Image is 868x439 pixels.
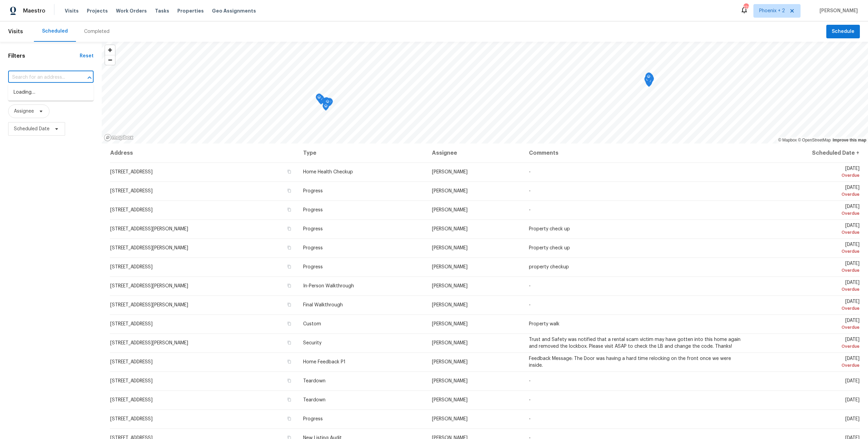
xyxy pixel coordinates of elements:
button: Copy Address [286,416,292,422]
span: [STREET_ADDRESS] [110,417,153,421]
span: [DATE] [754,318,860,331]
div: Loading… [8,84,94,101]
span: [PERSON_NAME] [432,379,468,383]
div: Map marker [324,98,331,109]
button: Copy Address [286,359,292,365]
span: [STREET_ADDRESS] [110,379,153,383]
span: - [529,379,531,383]
span: Teardown [303,398,325,402]
span: Work Orders [116,7,147,14]
span: Property walk [529,322,559,326]
div: Map marker [316,94,322,104]
span: - [529,170,531,174]
button: Copy Address [286,245,292,251]
span: [STREET_ADDRESS] [110,189,153,193]
button: Copy Address [286,378,292,384]
span: Property check up [529,227,570,231]
th: Comments [524,144,749,163]
span: [STREET_ADDRESS] [110,398,153,402]
button: Zoom out [105,55,115,65]
div: Overdue [754,248,860,255]
span: - [529,189,531,193]
span: Visits [65,7,79,14]
span: [STREET_ADDRESS] [110,208,153,212]
div: Reset [80,53,94,59]
span: Home Feedback P1 [303,360,346,364]
th: Address [110,144,298,163]
button: Copy Address [286,207,292,213]
span: Progress [303,265,323,269]
span: Progress [303,417,323,421]
button: Copy Address [286,264,292,270]
span: Custom [303,322,321,326]
span: [DATE] [754,223,860,236]
span: [PERSON_NAME] [432,398,468,402]
span: Teardown [303,379,325,383]
span: [DATE] [754,242,860,255]
span: [DATE] [754,280,860,293]
span: Projects [87,7,108,14]
span: [PERSON_NAME] [432,360,468,364]
button: Copy Address [286,283,292,289]
span: Progress [303,227,323,231]
span: - [529,303,531,307]
th: Scheduled Date ↑ [749,144,860,163]
span: Scheduled Date [14,126,50,132]
div: Overdue [754,324,860,331]
span: Visits [8,24,23,39]
span: [DATE] [754,166,860,179]
span: Security [303,341,321,345]
a: OpenStreetMap [798,138,831,142]
div: Overdue [754,267,860,274]
span: Tasks [155,8,169,13]
span: Feedback Message: The Door was having a hard time relocking on the front once we were inside. [529,356,731,368]
span: [DATE] [754,356,860,369]
span: [STREET_ADDRESS] [110,170,153,174]
span: Properties [177,7,204,14]
div: Overdue [754,229,860,236]
div: Overdue [754,172,860,179]
span: [PERSON_NAME] [432,303,468,307]
span: - [529,417,531,421]
span: [STREET_ADDRESS] [110,360,153,364]
span: Zoom in [105,45,115,55]
div: Completed [84,28,110,35]
div: Map marker [645,73,652,83]
button: Copy Address [286,188,292,194]
span: Home Health Checkup [303,170,353,174]
span: [DATE] [845,398,860,402]
button: Copy Address [286,226,292,232]
span: Progress [303,189,323,193]
span: [DATE] [845,417,860,421]
span: [STREET_ADDRESS] [110,322,153,326]
span: [PERSON_NAME] [432,322,468,326]
span: [STREET_ADDRESS][PERSON_NAME] [110,303,188,307]
span: [PERSON_NAME] [817,7,858,14]
a: Mapbox homepage [104,134,134,141]
span: [STREET_ADDRESS][PERSON_NAME] [110,341,188,345]
span: - [529,284,531,288]
span: [DATE] [754,261,860,274]
span: [PERSON_NAME] [432,227,468,231]
span: [DATE] [754,299,860,312]
div: Map marker [323,97,330,108]
div: Overdue [754,191,860,198]
input: Search for an address... [8,72,75,83]
span: - [529,398,531,402]
span: Maestro [23,7,45,14]
div: Map marker [322,102,329,113]
div: 120 [744,4,748,11]
button: Copy Address [286,397,292,403]
div: Overdue [754,286,860,293]
div: Map marker [644,76,651,86]
button: Copy Address [286,340,292,346]
div: Scheduled [42,28,68,35]
a: Improve this map [833,138,866,142]
span: [PERSON_NAME] [432,246,468,250]
span: [DATE] [845,379,860,383]
button: Copy Address [286,321,292,327]
span: [PERSON_NAME] [432,170,468,174]
button: Schedule [826,25,860,39]
span: Property check up [529,246,570,250]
